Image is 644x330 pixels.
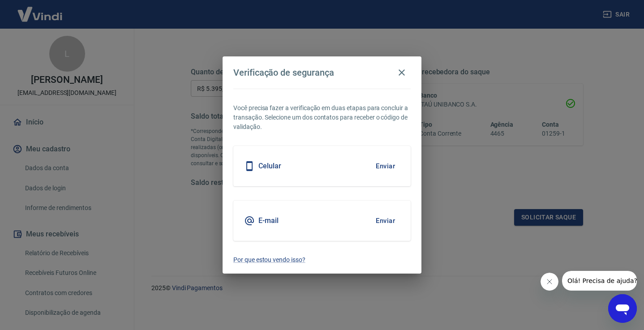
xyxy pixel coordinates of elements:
[233,67,334,78] h4: Verificação de segurança
[258,216,279,225] h5: E-mail
[371,211,400,230] button: Enviar
[541,273,558,291] iframe: Fechar mensagem
[5,6,75,13] span: Olá! Precisa de ajuda?
[562,271,637,291] iframe: Mensagem da empresa
[258,162,281,171] h5: Celular
[371,157,400,176] button: Enviar
[608,294,637,323] iframe: Botão para abrir a janela de mensagens
[233,255,411,265] a: Por que estou vendo isso?
[233,103,411,132] p: Você precisa fazer a verificação em duas etapas para concluir a transação. Selecione um dos conta...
